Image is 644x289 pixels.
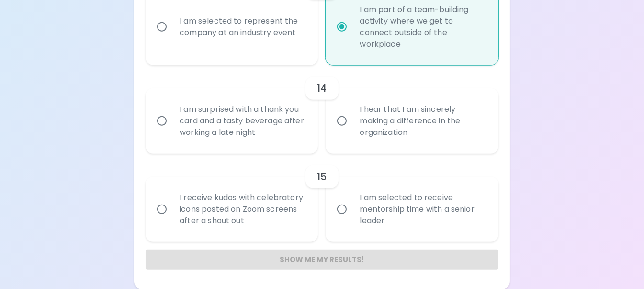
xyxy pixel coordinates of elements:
div: choice-group-check [146,65,498,154]
div: choice-group-check [146,154,498,242]
div: I am selected to receive mentorship time with a senior leader [352,181,493,238]
div: I am surprised with a thank you card and a tasty beverage after working a late night [172,92,313,150]
div: I receive kudos with celebratory icons posted on Zoom screens after a shout out [172,181,313,238]
h6: 15 [317,169,327,184]
div: I am selected to represent the company at an industry event [172,4,313,50]
div: I hear that I am sincerely making a difference in the organization [352,92,493,150]
h6: 14 [317,81,327,96]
